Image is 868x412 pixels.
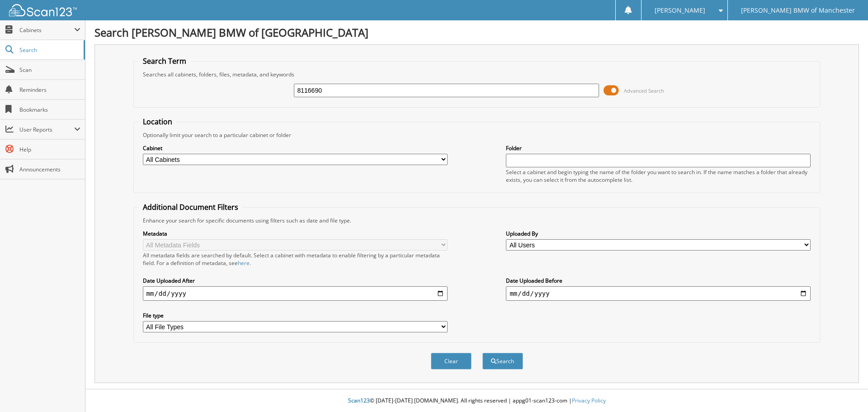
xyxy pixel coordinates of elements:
span: Scan [19,66,80,74]
div: Select a cabinet and begin typing the name of the folder you want to search in. If the name match... [506,168,811,184]
button: Search [482,353,523,369]
span: Bookmarks [19,106,80,114]
div: Enhance your search for specific documents using filters such as date and file type. [138,217,816,224]
input: end [506,286,811,301]
legend: Search Term [138,56,191,66]
span: Reminders [19,86,80,94]
iframe: Chat Widget [823,369,868,412]
span: [PERSON_NAME] [655,8,705,13]
span: Search [19,46,79,54]
img: scan123-logo-white.svg [9,4,77,16]
legend: Additional Document Filters [138,202,243,212]
label: File type [143,312,448,319]
span: User Reports [19,126,74,133]
span: Cabinets [19,26,74,34]
div: Optionally limit your search to a particular cabinet or folder [138,131,816,139]
div: All metadata fields are searched by default. Select a cabinet with metadata to enable filtering b... [143,251,448,267]
label: Folder [506,144,811,152]
button: Clear [431,353,472,369]
label: Cabinet [143,144,448,152]
a: here [238,259,250,267]
input: start [143,286,448,301]
span: Scan123 [348,397,370,404]
span: Announcements [19,166,80,173]
label: Metadata [143,230,448,237]
span: Advanced Search [624,87,664,94]
div: © [DATE]-[DATE] [DOMAIN_NAME]. All rights reserved | appg01-scan123-com | [85,390,868,412]
span: Help [19,146,80,153]
label: Date Uploaded Before [506,277,811,284]
label: Uploaded By [506,230,811,237]
a: Privacy Policy [572,397,606,404]
h1: Search [PERSON_NAME] BMW of [GEOGRAPHIC_DATA] [94,25,859,40]
legend: Location [138,117,177,127]
span: [PERSON_NAME] BMW of Manchester [741,8,855,13]
label: Date Uploaded After [143,277,448,284]
div: Searches all cabinets, folders, files, metadata, and keywords [138,71,816,78]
